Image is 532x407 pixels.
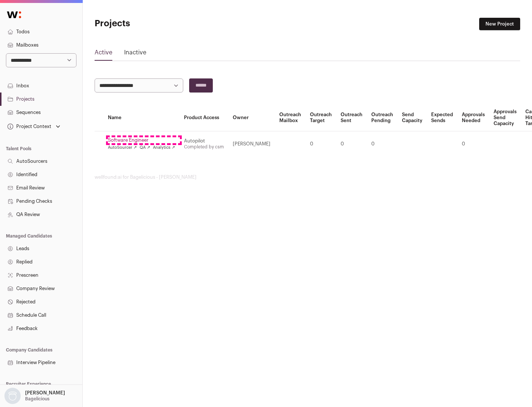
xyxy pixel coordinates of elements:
[489,104,521,131] th: Approvals Send Capacity
[103,104,180,131] th: Name
[95,174,520,180] footer: wellfound:ai for Bagelicious - [PERSON_NAME]
[457,131,489,157] td: 0
[3,388,66,404] button: Open dropdown
[153,145,175,151] a: Analytics ↗
[306,104,336,131] th: Outreach Target
[275,104,306,131] th: Outreach Mailbox
[108,137,175,143] a: Software Engineer
[95,48,112,60] a: Active
[6,124,51,129] div: Project Context
[228,131,275,157] td: [PERSON_NAME]
[398,104,427,131] th: Send Capacity
[3,7,25,22] img: Wellfound
[306,131,336,157] td: 0
[427,104,457,131] th: Expected Sends
[228,104,275,131] th: Owner
[140,145,150,151] a: QA ↗
[336,104,367,131] th: Outreach Sent
[457,104,489,131] th: Approvals Needed
[4,388,21,404] img: nopic.png
[367,104,398,131] th: Outreach Pending
[184,138,224,144] div: Autopilot
[184,145,224,149] a: Completed by csm
[336,131,367,157] td: 0
[124,48,146,60] a: Inactive
[25,396,50,402] p: Bagelicious
[25,390,65,396] p: [PERSON_NAME]
[180,104,228,131] th: Product Access
[108,145,137,151] a: AutoSourcer ↗
[479,18,520,30] a: New Project
[367,131,398,157] td: 0
[6,121,62,132] button: Open dropdown
[95,18,236,30] h1: Projects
